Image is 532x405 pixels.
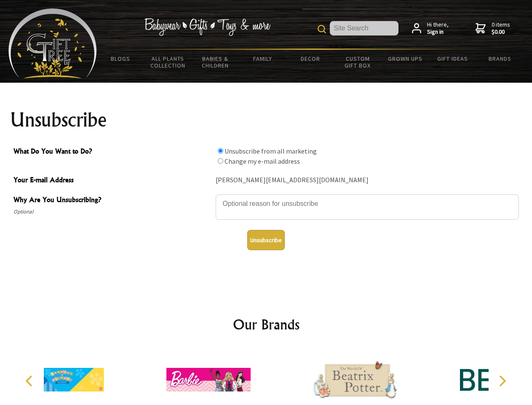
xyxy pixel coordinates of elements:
[493,372,511,390] button: Next
[476,50,524,67] a: Brands
[13,194,211,207] span: Why Are You Unsubscribing?
[192,50,239,74] a: Babies & Children
[17,314,516,335] h2: Our Brands
[144,50,192,74] a: All Plants Collection
[427,28,449,36] strong: Sign in
[13,146,211,158] span: What Do You Want to Do?
[218,148,223,154] input: What Do You Want to Do?
[216,174,519,187] div: [PERSON_NAME][EMAIL_ADDRESS][DOMAIN_NAME]
[10,110,522,130] h1: Unsubscribe
[492,21,510,36] span: 0 items
[334,50,382,74] a: Custom Gift Box
[286,50,334,67] a: Decor
[13,207,211,217] span: Optional
[225,147,317,155] label: Unsubscribe from all marketing
[216,194,519,220] textarea: Why Are You Unsubscribing?
[8,8,97,78] img: Babyware - Gifts - Toys and more...
[381,50,429,67] a: Grown Ups
[412,21,449,36] a: Hi there,Sign in
[247,230,285,250] button: Unsubscribe
[330,21,398,35] input: Site Search
[239,50,287,67] a: Family
[429,50,476,67] a: Gift Ideas
[144,18,270,36] img: Babywear - Gifts - Toys & more
[492,28,510,36] strong: $0.00
[218,158,223,164] input: What Do You Want to Do?
[318,25,326,33] img: product search
[13,175,211,187] span: Your E-mail Address
[21,372,40,390] button: Previous
[97,50,144,67] a: BLOGS
[476,21,510,36] a: 0 items$0.00
[427,21,449,36] span: Hi there,
[225,157,300,165] label: Change my e-mail address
